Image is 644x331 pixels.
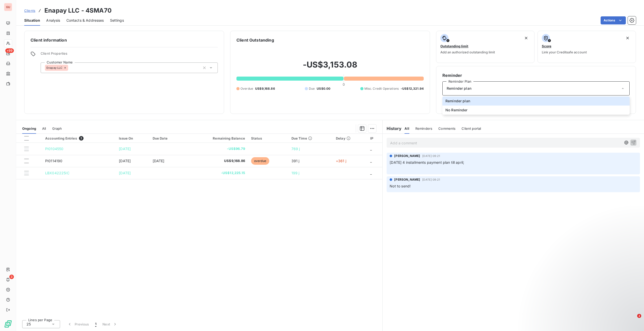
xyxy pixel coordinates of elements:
[637,314,641,318] span: 2
[44,6,112,15] h3: Enapay LLC - 4SMA70
[394,154,420,158] span: [PERSON_NAME]
[251,136,285,140] div: Status
[24,9,35,13] span: Clients
[370,147,372,151] span: _
[543,282,644,317] iframe: Intercom notifications message
[45,159,62,163] span: PI0114190
[383,125,401,131] h6: History
[41,51,218,58] span: Client Properties
[440,44,468,48] span: Outstanding limit
[26,322,31,327] span: 25
[66,18,104,23] span: Contacts & Addresses
[187,158,245,163] span: US$9,168.86
[601,16,626,24] button: Actions
[438,126,455,130] span: Comments
[364,86,399,91] span: Misc. Credit Operations
[52,126,62,130] span: Graph
[4,320,12,328] img: Logo LeanPay
[390,184,411,188] span: Not to send!
[343,82,345,86] span: 0
[436,31,534,63] button: Outstanding limitAdd an authorized outstanding limit
[336,159,346,163] span: +361 j
[370,136,379,140] div: IP
[405,126,409,130] span: All
[291,159,300,163] span: 391 j
[9,275,14,279] span: 3
[45,136,113,141] div: Accounting Entries
[291,136,330,140] div: Due Time
[291,171,300,175] span: 199 j
[370,159,372,163] span: _
[370,171,372,175] span: _
[64,319,92,329] button: Previous
[255,86,275,91] span: US$9,168.86
[187,171,245,176] span: -US$12,225.15
[92,319,99,329] button: 1
[422,154,440,157] span: [DATE] 09:21
[291,147,300,151] span: 769 j
[445,108,468,113] span: No Reminder
[236,60,424,75] h2: -US$3,153.08
[390,160,464,164] span: [DATE] 4 installments payment plan till april;
[445,98,470,104] span: Reminder plan
[422,178,440,181] span: [DATE] 09:21
[42,126,46,130] span: All
[22,126,36,130] span: Ongoing
[447,86,471,91] span: Reminder plan
[153,159,165,163] span: [DATE]
[394,177,420,182] span: [PERSON_NAME]
[79,136,84,141] span: 3
[538,31,636,63] button: ScoreLink your Creditsafe account
[462,126,481,130] span: Client portal
[31,37,218,43] h6: Client information
[336,136,364,140] div: Delay
[110,18,124,23] span: Settings
[95,322,96,327] span: 1
[187,146,245,151] span: -US$96.79
[24,18,40,23] span: Situation
[309,86,315,91] span: Due
[236,37,274,43] h6: Client Outstanding
[4,3,12,11] div: GU
[45,147,63,151] span: PI0104550
[251,157,269,165] span: overdue
[415,126,432,130] span: Reminders
[240,86,253,91] span: Overdue
[45,171,69,175] span: LBX042225IC
[440,50,495,54] span: Add an authorized outstanding limit
[317,86,330,91] span: US$0.00
[153,136,181,140] div: Due Date
[46,18,60,23] span: Analysis
[542,50,587,54] span: Link your Creditsafe account
[119,136,146,140] div: Issue On
[401,86,424,91] span: -US$12,321.94
[68,65,72,70] input: Add a tag
[119,159,131,163] span: [DATE]
[46,66,63,69] span: Enapay LLC
[5,48,14,53] span: +99
[442,72,630,78] h6: Reminder
[24,8,35,13] a: Clients
[119,147,131,151] span: [DATE]
[99,319,121,329] button: Next
[187,136,245,140] div: Remaining Balance
[119,171,131,175] span: [DATE]
[627,314,639,326] iframe: Intercom live chat
[542,44,551,48] span: Score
